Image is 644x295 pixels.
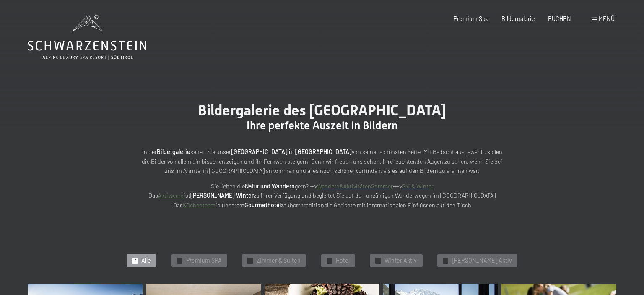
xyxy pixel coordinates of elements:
[548,15,571,22] a: BUCHEN
[157,148,190,155] strong: Bildergalerie
[327,258,331,263] span: ✓
[249,258,252,263] span: ✓
[501,15,535,22] a: Bildergalerie
[244,201,281,209] strong: Gourmethotel
[599,15,615,22] span: Menü
[377,258,380,263] span: ✓
[158,192,184,199] a: Aktivteam
[198,102,446,119] span: Bildergalerie des [GEOGRAPHIC_DATA]
[402,183,434,190] a: Ski & Winter
[186,256,222,265] span: Premium SPA
[247,119,397,132] span: Ihre perfekte Auszeit in Bildern
[317,183,393,190] a: Wandern&AktivitätenSommer
[257,256,301,265] span: Zimmer & Suiten
[133,258,137,263] span: ✓
[444,258,447,263] span: ✓
[190,192,254,199] strong: [PERSON_NAME] Winter
[183,201,216,209] a: Küchenteam
[245,183,295,190] strong: Natur und Wandern
[231,148,352,155] strong: [GEOGRAPHIC_DATA] in [GEOGRAPHIC_DATA]
[178,258,181,263] span: ✓
[138,147,506,176] p: In der sehen Sie unser von seiner schönsten Seite. Mit Bedacht ausgewählt, sollen die Bilder von ...
[452,256,512,265] span: [PERSON_NAME] Aktiv
[336,256,350,265] span: Hotel
[454,15,488,22] a: Premium Spa
[384,256,417,265] span: Winter Aktiv
[141,256,151,265] span: Alle
[138,182,506,210] p: Sie lieben die gern? --> ---> Das ist zu Ihrer Verfügung und begleitet Sie auf den unzähligen Wan...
